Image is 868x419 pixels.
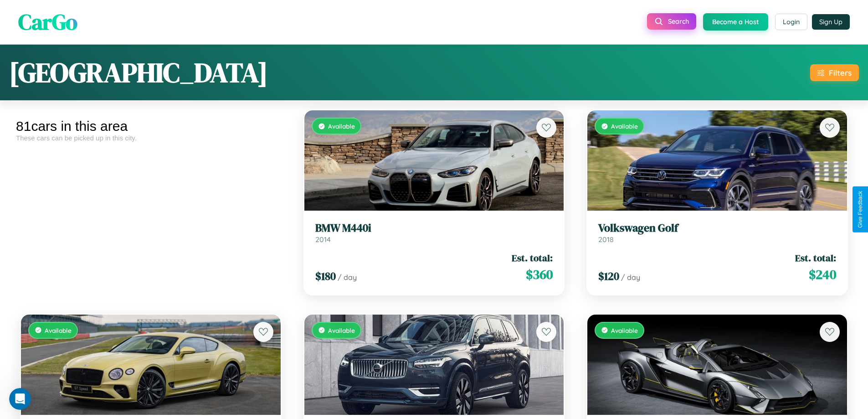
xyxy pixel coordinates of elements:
button: Sign Up [812,14,850,30]
span: $ 180 [315,269,336,284]
span: Est. total: [795,251,836,264]
a: BMW M440i2014 [315,222,553,244]
a: Volkswagen Golf2018 [598,222,836,244]
span: CarGo [18,7,77,37]
span: Available [328,326,355,334]
button: Search [647,13,696,30]
button: Login [775,14,807,30]
span: $ 360 [526,265,553,284]
button: Become a Host [703,13,768,31]
span: / day [338,273,357,282]
span: $ 240 [809,265,836,284]
span: / day [621,273,640,282]
div: These cars can be picked up in this city. [16,134,286,142]
div: Give Feedback [857,191,863,228]
button: Filters [810,64,859,81]
span: Available [611,122,638,130]
h3: Volkswagen Golf [598,222,836,235]
span: 2018 [598,235,614,244]
iframe: Intercom live chat [9,388,31,410]
span: Available [611,326,638,334]
span: $ 120 [598,269,619,284]
span: Search [668,17,689,26]
div: Filters [829,68,852,78]
h3: BMW M440i [315,222,553,235]
div: 81 cars in this area [16,119,286,134]
span: Available [328,122,355,130]
span: Available [45,326,72,334]
span: 2014 [315,235,331,244]
h1: [GEOGRAPHIC_DATA] [9,54,268,91]
span: Est. total: [512,251,553,264]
